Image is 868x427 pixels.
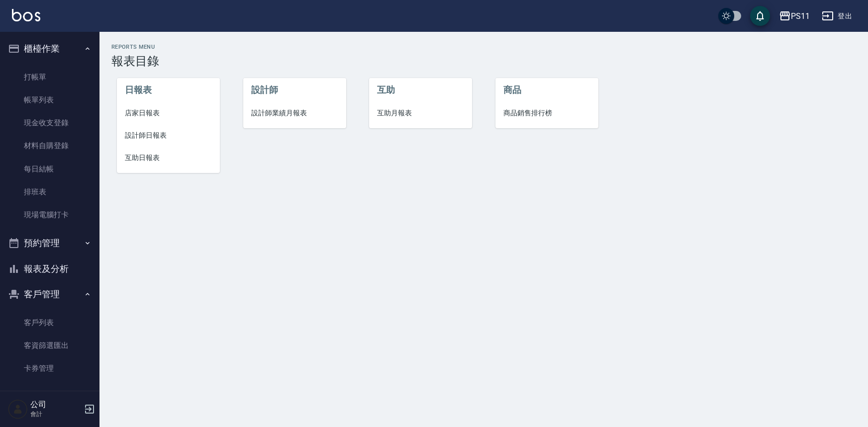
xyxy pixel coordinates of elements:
[8,399,28,419] img: Person
[4,111,96,134] a: 現金收支登錄
[4,311,96,334] a: 客戶列表
[111,54,856,68] h3: 報表目錄
[30,400,81,410] h5: 公司
[117,102,220,124] a: 店家日報表
[117,78,220,102] li: 日報表
[369,102,472,124] a: 互助月報表
[4,203,96,226] a: 現場電腦打卡
[125,153,212,163] span: 互助日報表
[117,147,220,169] a: 互助日報表
[4,158,96,180] a: 每日結帳
[818,7,856,25] button: 登出
[243,78,346,102] li: 設計師
[30,410,81,419] p: 會計
[125,108,212,118] span: 店家日報表
[125,130,212,141] span: 設計師日報表
[4,88,96,111] a: 帳單列表
[4,134,96,157] a: 材料自購登錄
[117,124,220,147] a: 設計師日報表
[4,357,96,380] a: 卡券管理
[243,102,346,124] a: 設計師業績月報表
[750,6,770,26] button: save
[12,9,40,21] img: Logo
[775,6,814,26] button: PS11
[495,102,598,124] a: 商品銷售排行榜
[503,108,590,118] span: 商品銷售排行榜
[369,78,472,102] li: 互助
[111,44,856,50] h2: Reports Menu
[4,36,96,62] button: 櫃檯作業
[4,180,96,203] a: 排班表
[4,66,96,88] a: 打帳單
[4,230,96,256] button: 預約管理
[495,78,598,102] li: 商品
[4,384,96,410] button: 行銷工具
[4,256,96,282] button: 報表及分析
[791,10,810,22] div: PS11
[4,334,96,357] a: 客資篩選匯出
[251,108,338,118] span: 設計師業績月報表
[4,281,96,307] button: 客戶管理
[377,108,464,118] span: 互助月報表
